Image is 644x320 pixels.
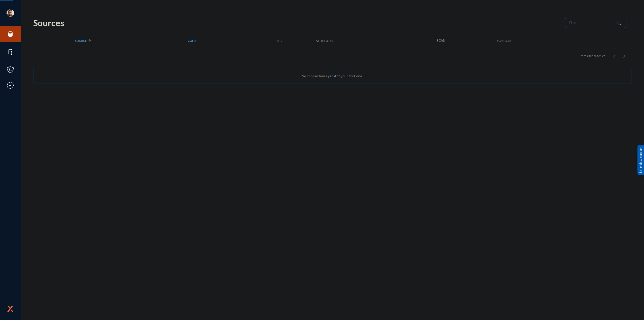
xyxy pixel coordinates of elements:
[75,39,188,43] div: Source
[75,39,87,43] span: Source
[276,39,282,43] span: URL
[637,145,644,175] div: Help & Support
[639,169,642,173] img: help_support.svg
[580,54,601,58] div: Items per page:
[334,74,341,78] a: Add
[7,66,14,74] img: icon-policies.svg
[7,30,14,38] img: icon-sources.svg
[569,19,614,26] input: Filter
[302,74,363,78] span: No connections yet. your first one.
[602,54,607,58] div: 250
[619,51,629,61] button: Next page
[437,39,446,43] span: Scan
[188,39,196,43] span: Zone
[609,51,619,61] button: Previous page
[316,39,333,43] span: Attributes
[7,82,14,89] img: icon-compliance.svg
[497,39,511,43] span: Scan Size
[188,39,276,43] div: Zone
[33,18,560,28] div: Sources
[616,20,622,27] mat-icon: search
[7,9,14,17] img: 4ef91cf57f1b271062fbd3b442c6b465
[7,48,14,56] img: icon-elements.svg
